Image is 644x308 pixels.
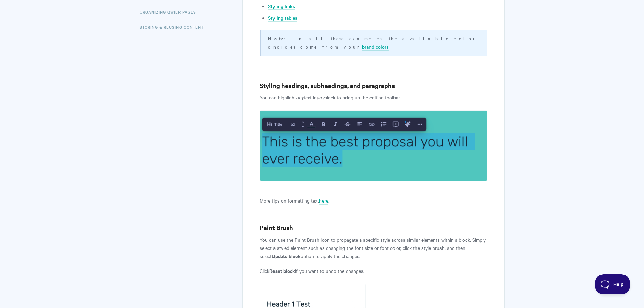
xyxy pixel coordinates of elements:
[268,35,284,42] b: Note
[260,223,293,232] b: Paint Brush
[595,274,630,294] iframe: Toggle Customer Support
[319,197,328,205] a: here
[268,34,479,51] p: : In all these examples, the available color choices come from your .
[268,3,295,10] a: Styling links
[260,110,487,181] img: file-CZfpxuUss6.png
[260,196,487,205] p: More tips on formatting text .
[140,5,201,19] a: Organizing Qwilr Pages
[260,267,487,275] p: Click if you want to undo the changes.
[362,43,389,51] a: brand colors
[317,94,324,101] em: any
[140,20,209,34] a: Storing & Reusing Content
[269,267,295,274] b: Reset block
[296,94,304,101] em: any
[272,252,301,259] b: Update block
[268,14,297,22] a: Styling tables
[260,81,487,90] h3: Styling headings, subheadings, and paragraphs
[260,93,487,101] p: You can highlight text in block to bring up the editing toolbar.
[260,236,487,260] p: You can use the Paint Brush icon to propagate a specific style across similar elements within a b...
